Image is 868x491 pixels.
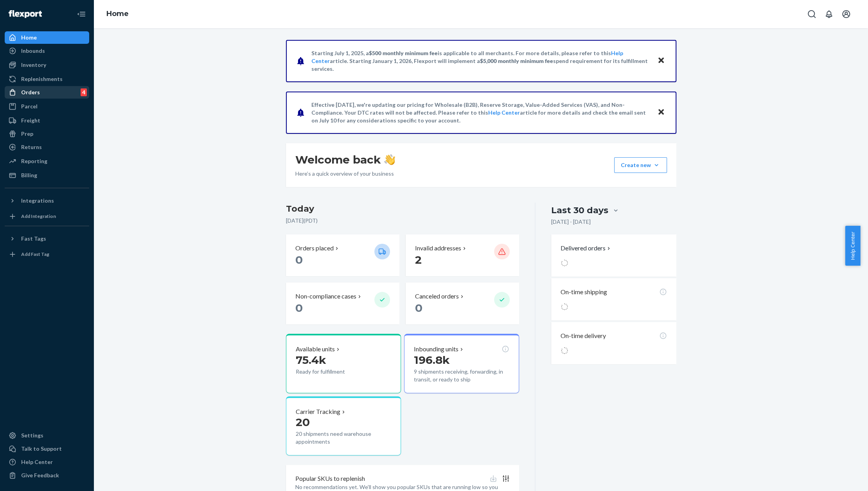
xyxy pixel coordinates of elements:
[295,153,395,167] h1: Welcome back
[480,58,553,64] span: $5,000 monthly minimum fee
[21,171,37,179] div: Billing
[561,244,612,253] button: Delivered orders
[5,114,89,127] a: Freight
[656,107,666,118] button: Close
[415,244,461,253] p: Invalid addresses
[295,474,365,483] p: Popular SKUs to replenish
[5,194,89,207] button: Integrations
[845,226,860,266] button: Help Center
[295,170,395,178] p: Here’s a quick overview of your business
[311,101,650,124] p: Effective [DATE], we're updating our pricing for Wholesale (B2B), Reserve Storage, Value-Added Se...
[295,292,356,301] p: Non-compliance cases
[295,301,303,315] span: 0
[21,235,46,243] div: Fast Tags
[100,3,135,25] ol: breadcrumbs
[384,154,395,165] img: hand-wave emoji
[296,345,335,354] p: Available units
[488,109,520,116] a: Help Center
[9,10,42,18] img: Flexport logo
[406,282,519,324] button: Canceled orders 0
[286,217,519,225] p: [DATE] ( PDT )
[656,55,666,67] button: Close
[369,50,438,56] span: $500 monthly minimum fee
[406,234,519,276] button: Invalid addresses 2
[5,429,89,442] a: Settings
[414,368,509,383] p: 9 shipments receiving, forwarding, in transit, or ready to ship
[5,141,89,153] a: Returns
[821,6,837,22] button: Open notifications
[415,301,422,315] span: 0
[21,445,62,453] div: Talk to Support
[295,244,334,253] p: Orders placed
[21,251,49,257] div: Add Fast Tag
[296,368,368,376] p: Ready for fulfillment
[414,345,458,354] p: Inbounding units
[21,471,59,479] div: Give Feedback
[838,6,854,22] button: Open account menu
[5,232,89,245] button: Fast Tags
[21,143,42,151] div: Returns
[5,45,89,57] a: Inbounds
[415,253,422,266] span: 2
[21,34,37,41] div: Home
[21,88,40,96] div: Orders
[5,469,89,482] button: Give Feedback
[551,218,591,226] p: [DATE] - [DATE]
[804,6,819,22] button: Open Search Box
[5,169,89,182] a: Billing
[286,334,401,393] button: Available units75.4kReady for fulfillment
[21,157,47,165] div: Reporting
[5,86,89,99] a: Orders4
[404,334,519,393] button: Inbounding units196.8k9 shipments receiving, forwarding, in transit, or ready to ship
[286,203,519,215] h3: Today
[21,117,40,124] div: Freight
[5,100,89,113] a: Parcel
[561,288,607,297] p: On-time shipping
[5,73,89,85] a: Replenishments
[415,292,459,301] p: Canceled orders
[5,31,89,44] a: Home
[296,430,391,446] p: 20 shipments need warehouse appointments
[311,49,650,73] p: Starting July 1, 2025, a is applicable to all merchants. For more details, please refer to this a...
[81,88,87,96] div: 4
[286,234,399,276] button: Orders placed 0
[21,61,46,69] div: Inventory
[414,353,450,367] span: 196.8k
[21,47,45,55] div: Inbounds
[21,213,56,219] div: Add Integration
[21,458,53,466] div: Help Center
[5,210,89,223] a: Add Integration
[286,396,401,456] button: Carrier Tracking2020 shipments need warehouse appointments
[295,253,303,266] span: 0
[5,248,89,261] a: Add Fast Tag
[5,155,89,167] a: Reporting
[5,128,89,140] a: Prep
[296,353,326,367] span: 75.4k
[296,415,310,429] span: 20
[551,204,608,216] div: Last 30 days
[74,6,89,22] button: Close Navigation
[21,197,54,205] div: Integrations
[561,331,606,340] p: On-time delivery
[5,59,89,71] a: Inventory
[21,432,43,439] div: Settings
[286,282,399,324] button: Non-compliance cases 0
[106,9,129,18] a: Home
[5,456,89,468] a: Help Center
[21,75,63,83] div: Replenishments
[21,103,38,110] div: Parcel
[614,157,667,173] button: Create new
[21,130,33,138] div: Prep
[296,407,340,416] p: Carrier Tracking
[5,442,89,455] a: Talk to Support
